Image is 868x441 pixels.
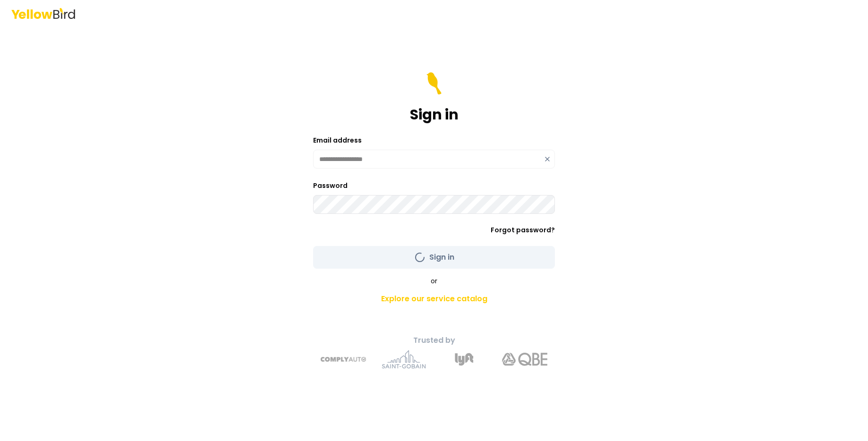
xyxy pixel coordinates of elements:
label: Password [313,181,348,190]
a: Explore our service catalog [268,289,600,308]
label: Email address [313,136,362,145]
p: Trusted by [268,335,600,346]
span: or [431,276,437,286]
h1: Sign in [410,106,459,123]
a: Forgot password? [491,225,555,235]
